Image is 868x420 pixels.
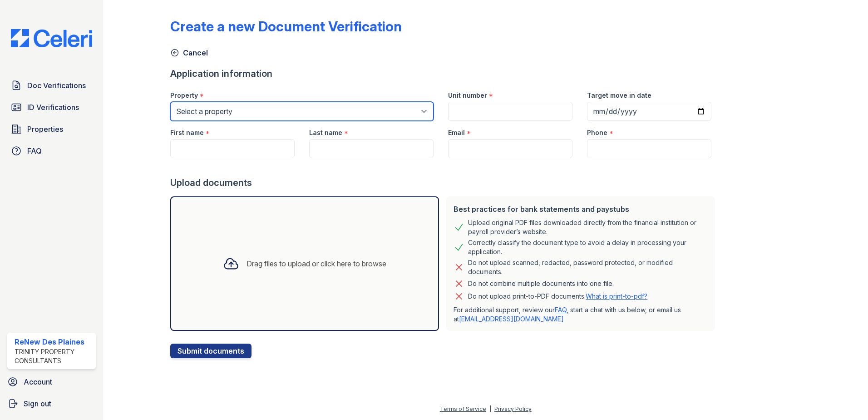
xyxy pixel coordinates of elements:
div: Create a new Document Verification [170,18,402,35]
div: | [489,405,491,412]
button: Submit documents [170,344,252,358]
label: Phone [587,128,607,137]
a: Account [4,373,99,391]
label: Property [170,91,198,100]
a: Cancel [170,47,208,58]
label: First name [170,128,204,137]
label: Unit number [448,91,487,100]
div: Best practices for bank statements and paystubs [454,204,708,215]
span: Properties [27,124,63,135]
p: Do not upload print-to-PDF documents. [468,292,647,301]
a: [EMAIL_ADDRESS][DOMAIN_NAME] [459,315,564,323]
a: Doc Verifications [7,76,96,95]
label: Email [448,128,465,137]
label: Last name [309,128,342,137]
div: Application information [170,67,719,80]
a: FAQ [7,142,96,160]
div: Upload documents [170,176,719,189]
div: Drag files to upload or click here to browse [247,258,386,269]
div: Do not combine multiple documents into one file. [468,278,614,289]
a: Sign out [4,395,99,413]
img: CE_Logo_Blue-a8612792a0a2168367f1c8372b55b34899dd931a85d93a1a3d3e32e68fde9ad4.png [4,29,99,47]
div: Upload original PDF files downloaded directly from the financial institution or payroll provider’... [468,218,708,236]
span: FAQ [27,145,42,156]
div: Correctly classify the document type to avoid a delay in processing your application. [468,238,708,256]
a: FAQ [555,306,567,314]
a: Terms of Service [440,405,486,412]
span: Account [24,376,52,387]
a: Privacy Policy [494,405,532,412]
div: ReNew Des Plaines [15,336,92,347]
label: Target move in date [587,91,651,100]
a: Properties [7,120,96,138]
p: For additional support, review our , start a chat with us below, or email us at [454,305,708,324]
a: ID Verifications [7,98,96,116]
span: ID Verifications [27,102,79,113]
span: Doc Verifications [27,80,86,91]
a: What is print-to-pdf? [586,292,647,300]
span: Sign out [24,398,51,409]
div: Do not upload scanned, redacted, password protected, or modified documents. [468,258,708,276]
div: Trinity Property Consultants [15,347,92,365]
